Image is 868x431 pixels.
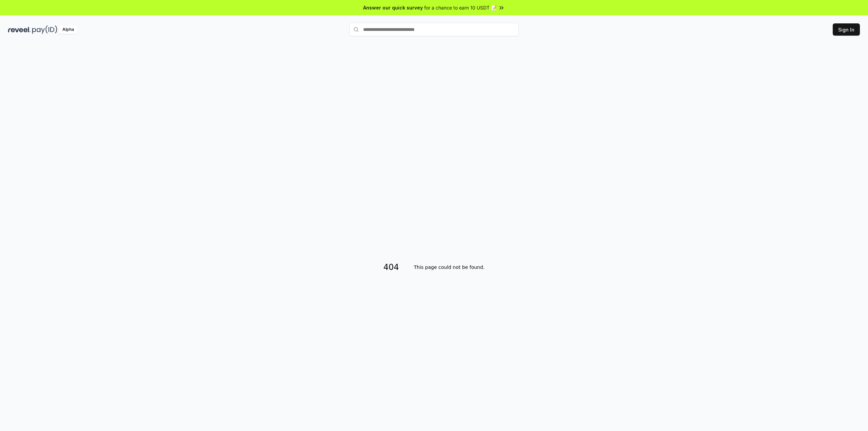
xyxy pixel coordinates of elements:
div: Alpha [59,25,78,34]
span: Answer our quick survey [363,4,423,11]
span: for a chance to earn 10 USDT 📝 [424,4,497,11]
h2: This page could not be found. [414,259,485,276]
h1: 404 [383,259,407,276]
img: reveel_dark [8,25,31,34]
img: pay_id [32,25,57,34]
button: Sign In [833,23,860,36]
